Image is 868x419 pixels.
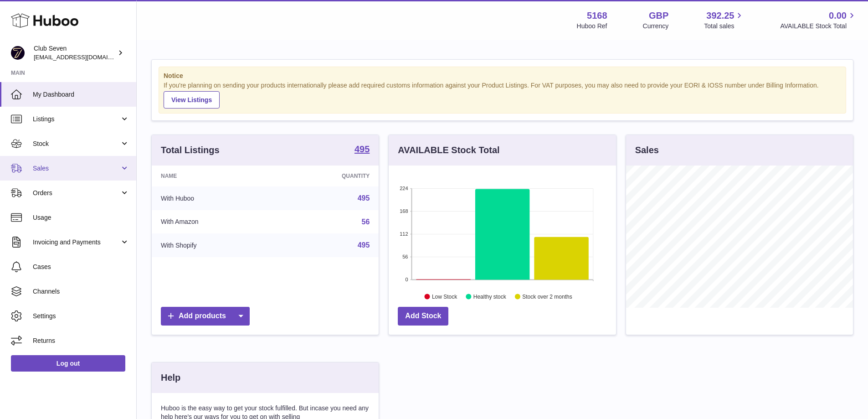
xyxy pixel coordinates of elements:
[152,210,276,234] td: With Amazon
[704,22,745,31] span: Total sales
[358,241,370,249] a: 495
[354,145,370,154] strong: 495
[161,144,220,156] h3: Total Listings
[829,10,847,22] span: 0.00
[164,91,220,109] a: View Listings
[400,186,408,191] text: 224
[587,10,607,22] strong: 5168
[780,10,857,31] a: 0.00 AVAILABLE Stock Total
[403,254,408,259] text: 56
[161,372,180,384] h3: Help
[400,231,408,237] text: 112
[398,144,499,156] h3: AVAILABLE Stock Total
[643,22,669,31] div: Currency
[33,140,120,148] span: Stock
[33,263,129,271] span: Cases
[432,293,457,300] text: Low Stock
[276,166,379,186] th: Quantity
[33,213,129,222] span: Usage
[635,144,659,156] h3: Sales
[354,145,370,155] a: 495
[398,307,448,326] a: Add Stock
[706,10,734,22] span: 392.25
[164,72,841,80] strong: Notice
[33,287,129,296] span: Channels
[161,307,250,326] a: Add products
[33,189,120,197] span: Orders
[358,194,370,202] a: 495
[33,90,129,99] span: My Dashboard
[164,81,841,109] div: If you're planning on sending your products internationally please add required customs informati...
[33,238,120,247] span: Invoicing and Payments
[473,293,507,300] text: Healthy stock
[400,208,408,214] text: 168
[577,22,607,31] div: Huboo Ref
[34,53,134,61] span: [EMAIL_ADDRESS][DOMAIN_NAME]
[33,164,120,173] span: Sales
[704,10,745,31] a: 392.25 Total sales
[33,336,129,345] span: Returns
[362,218,370,226] a: 56
[152,233,276,257] td: With Shopify
[11,355,125,372] a: Log out
[780,22,857,31] span: AVAILABLE Stock Total
[152,166,276,186] th: Name
[649,10,668,22] strong: GBP
[34,44,116,62] div: Club Seven
[406,277,408,282] text: 0
[152,186,276,210] td: With Huboo
[33,115,120,124] span: Listings
[523,293,572,300] text: Stock over 2 months
[11,46,25,60] img: info@wearclubseven.com
[33,312,129,321] span: Settings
